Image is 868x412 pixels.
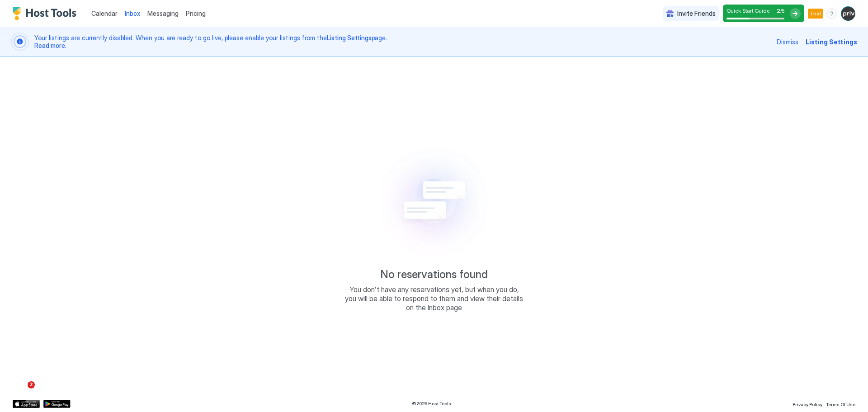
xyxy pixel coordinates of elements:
[13,400,40,408] a: App Store
[9,381,31,403] iframe: Intercom live chat
[147,9,179,18] a: Messaging
[125,9,140,18] a: Inbox
[826,399,855,408] a: Terms Of Use
[780,8,784,14] span: / 5
[793,402,822,407] span: Privacy Policy
[726,7,770,14] span: Quick Start Guide
[841,6,855,21] div: User profile
[344,285,524,312] span: You don't have any reservations yet, but when you do, you will be able to respond to them and vie...
[826,402,855,407] span: Terms Of Use
[13,7,80,20] a: Host Tools Logo
[777,37,798,47] div: Dismiss
[777,7,780,14] span: 2
[43,400,71,408] a: Google Play Store
[147,9,179,17] span: Messaging
[91,9,118,18] a: Calendar
[412,401,451,407] span: © 2025 Host Tools
[810,9,821,18] span: Trial
[793,399,822,408] a: Privacy Policy
[677,9,716,18] span: Invite Friends
[34,42,66,49] a: Read more.
[186,9,206,18] span: Pricing
[125,9,140,17] span: Inbox
[327,34,372,42] a: Listing Settings
[91,9,118,17] span: Calendar
[34,34,771,50] span: Your listings are currently disabled. When you are ready to go live, please enable your listings ...
[380,268,488,281] span: No reservations found
[356,139,512,265] div: Empty image
[28,381,35,388] span: 2
[806,37,857,47] div: Listing Settings
[826,8,837,19] div: menu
